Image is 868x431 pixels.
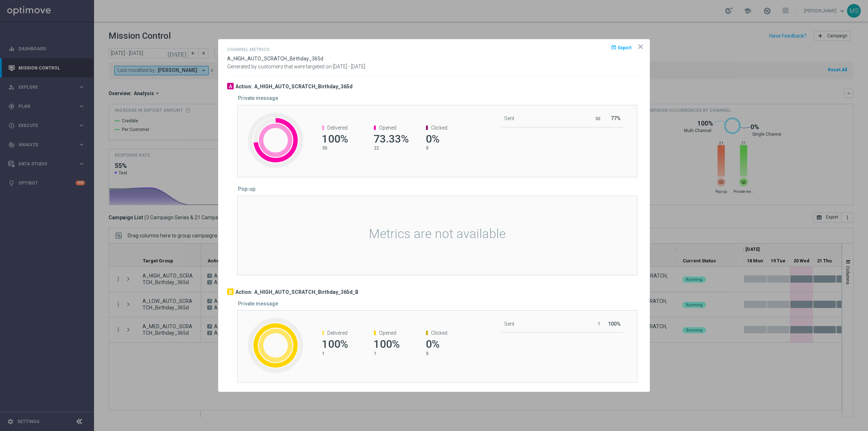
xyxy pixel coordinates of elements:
[333,64,365,69] span: [DATE] - [DATE]
[227,83,234,89] div: A
[610,43,632,52] button: open_in_browser Export
[327,330,348,336] span: Delivered
[374,351,408,356] p: 1
[238,186,255,192] h5: Pop-up
[379,125,396,131] span: Opened
[238,95,278,101] h5: Private message
[608,321,621,327] span: 100%
[374,145,408,151] p: 22
[426,338,439,350] span: 0%
[254,289,358,295] h3: A_HIGH_AUTO_SCRATCH_Birthday_365d_B
[374,338,400,350] span: 100%
[322,145,356,151] p: 30
[426,145,460,151] p: 0
[374,132,409,145] span: 73.33%
[637,43,644,50] opti-icon: icon
[426,132,439,145] span: 0%
[426,351,460,356] p: 0
[379,330,396,336] span: Opened
[322,351,356,356] p: 1
[227,64,332,69] span: Generated by customers that were targeted on
[618,45,631,50] span: Export
[611,115,621,121] span: 77%
[322,132,348,145] span: 100%
[327,125,348,131] span: Delivered
[504,115,514,121] span: Sent
[504,321,514,327] span: Sent
[254,83,353,90] h3: A_HIGH_AUTO_SCRATCH_Birthday_365d
[227,56,323,62] span: A_HIGH_AUTO_SCRATCH_Birthday_365d
[431,330,447,336] span: Clicked
[586,321,600,327] p: 1
[369,227,506,241] span: Metrics are not available
[611,45,617,50] i: open_in_browser
[227,288,234,295] div: B
[235,289,252,295] h3: Action:
[227,47,269,52] h4: Channel Metrics
[322,338,348,350] span: 100%
[235,83,252,90] h3: Action:
[586,116,600,122] p: 30
[238,301,278,307] h5: Private message
[431,125,447,131] span: Clicked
